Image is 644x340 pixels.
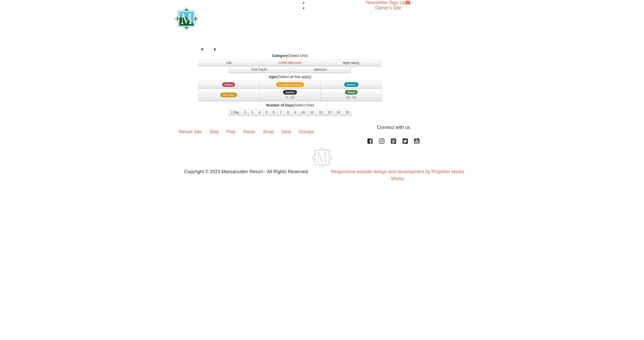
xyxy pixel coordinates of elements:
[375,5,401,10] a: Owner's Site
[197,103,383,108] label: (Select One)
[295,124,318,140] a: Groups
[316,109,325,116] button: 12
[266,103,294,107] strong: Number of Days
[263,109,270,116] button: 5
[345,90,357,95] span: Adult
[263,95,317,100] div: (7 - 12)
[307,109,316,116] button: 11
[331,169,464,181] a: Responsive website design and development by Propeller Media Works
[283,90,297,95] span: Junior
[206,124,223,140] a: Stay
[222,82,235,87] span: Infant
[198,60,260,66] button: Lifts
[229,66,290,73] button: First Tracks
[324,95,379,100] div: (13 - 61)
[175,12,293,24] a: Massanutten Resort
[171,168,322,175] p: Copyright © 2023 Massanutten Resort - All Rights Reserved.
[311,147,333,168] img: Massanutten Resort Logo
[278,124,295,140] a: Dine
[175,7,293,30] img: Massanutten Resort Logo
[344,82,358,87] span: Senior
[259,124,278,140] a: Shop
[292,109,299,116] button: 9
[256,109,263,116] button: 4
[259,88,321,101] button: Junior (7 - 12)
[320,60,382,66] button: Night Skiing
[334,109,343,116] button: 14
[272,54,288,58] strong: Category
[259,60,321,66] button: Card Reload
[197,53,383,58] label: (Select One)
[277,109,285,116] button: 7
[321,88,382,101] button: Adult (13 - 61)
[276,82,304,87] span: College Student
[259,81,321,88] button: College Student
[175,124,206,140] a: Resort Site
[284,109,292,116] button: 8
[343,109,352,116] button: 15
[223,124,239,140] a: Play
[249,109,256,116] button: 3
[228,109,242,116] button: 1 Day
[198,88,260,101] button: All Ages
[239,124,259,140] a: Relax
[270,109,278,116] button: 6
[299,109,308,116] button: 10
[197,74,383,79] label: (Select all that apply)
[269,75,277,79] strong: Ages
[321,81,382,88] button: Senior
[242,109,249,116] button: 2
[175,124,469,131] p: Connect with us
[290,66,351,73] button: Afternoon
[220,93,237,97] span: All Ages
[325,109,334,116] button: 13
[198,81,260,88] button: Infant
